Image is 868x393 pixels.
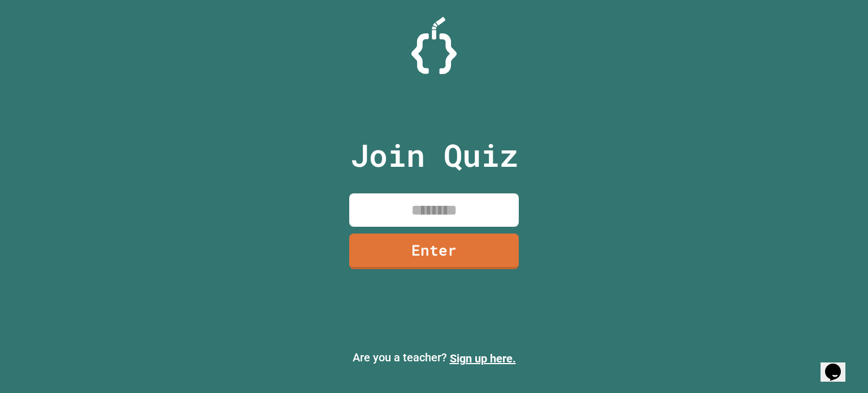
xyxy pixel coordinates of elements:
[350,132,518,179] p: Join Quiz
[349,234,519,269] a: Enter
[411,17,457,74] img: Logo.svg
[821,348,857,382] iframe: chat widget
[9,349,859,367] p: Are you a teacher?
[450,352,516,365] a: Sign up here.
